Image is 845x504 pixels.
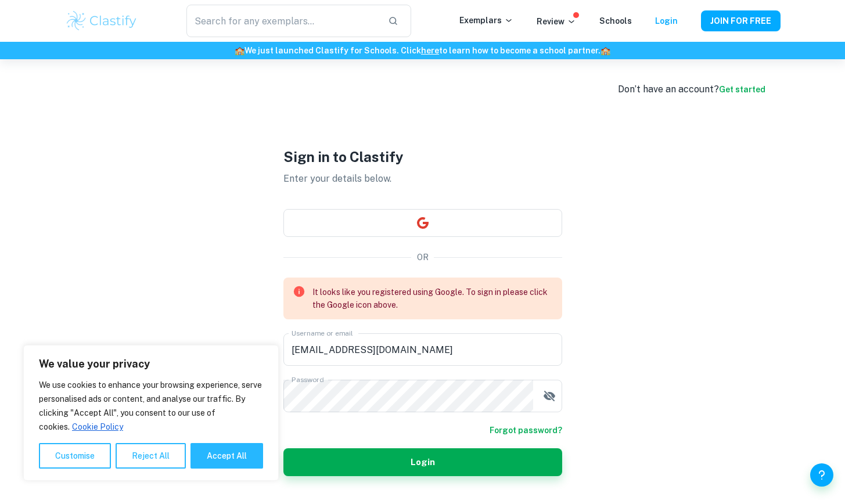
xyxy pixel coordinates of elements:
a: Get started [719,85,765,94]
h1: Sign in to Clastify [283,146,562,167]
div: We value your privacy [23,345,279,481]
img: Clastify logo [65,9,139,33]
span: 🏫 [235,46,244,55]
button: Customise [39,443,111,469]
p: Review [537,15,576,28]
button: Reject All [116,443,186,469]
span: 🏫 [601,46,610,55]
p: OR [417,251,429,264]
div: It looks like you registered using Google. To sign in please click the Google icon above. [312,281,553,316]
label: Username or email [292,328,353,338]
a: Schools [599,16,632,26]
p: We use cookies to enhance your browsing experience, serve personalised ads or content, and analys... [39,378,263,434]
a: here [421,46,439,55]
a: Login [655,16,678,26]
input: Search for any exemplars... [186,5,378,37]
label: Password [292,375,323,384]
h6: We just launched Clastify for Schools. Click to learn how to become a school partner. [2,44,843,57]
a: Forgot password? [490,424,562,437]
button: JOIN FOR FREE [701,10,781,31]
button: Help and Feedback [810,463,833,487]
button: Accept All [190,443,263,469]
button: Login [283,448,562,476]
p: Exemplars [459,14,513,27]
p: We value your privacy [39,357,263,371]
div: Don’t have an account? [618,82,765,96]
p: Enter your details below. [283,172,562,186]
a: Cookie Policy [71,422,124,432]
